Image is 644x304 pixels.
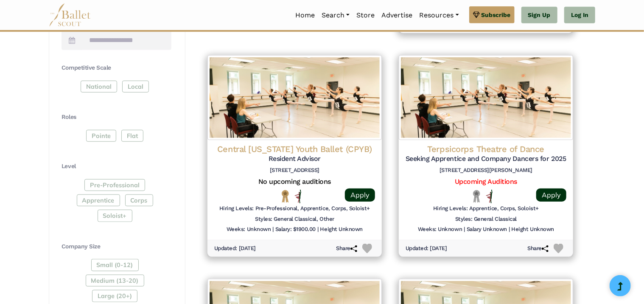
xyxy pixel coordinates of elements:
[464,226,465,233] h6: |
[275,226,316,233] h6: Salary: $1900.00
[527,245,549,252] h6: Share
[219,205,370,212] h6: Hiring Levels: Pre-Professional, Apprentice, Corps, Soloist+
[62,113,171,121] h4: Roles
[227,226,271,233] h6: Weeks: Unknown
[62,242,171,251] h4: Company Size
[482,10,511,20] span: Subscribe
[214,167,375,174] h6: [STREET_ADDRESS]
[469,6,515,23] a: Subscribe
[406,245,447,252] h6: Updated: [DATE]
[62,162,171,171] h4: Level
[353,6,378,24] a: Store
[455,177,517,186] a: Upcoming Auditions
[521,7,557,24] a: Sign Up
[406,155,566,163] h5: Seeking Apprentice and Company Dancers for 2025 Summer Season
[564,7,595,24] a: Log In
[378,6,416,24] a: Advertise
[214,245,256,252] h6: Updated: [DATE]
[536,189,566,202] a: Apply
[467,226,507,233] h6: Salary Unknown
[292,6,318,24] a: Home
[473,10,480,20] img: gem.svg
[62,64,171,72] h4: Competitive Scale
[272,226,274,233] h6: |
[207,55,382,140] img: Logo
[345,189,375,202] a: Apply
[554,244,563,253] img: Heart
[486,190,493,203] img: All
[255,216,334,223] h6: Styles: General Classical, Other
[418,226,462,233] h6: Weeks: Unknown
[295,190,301,203] img: All
[406,144,566,155] h4: Terpsicorps Theatre of Dance
[318,6,353,24] a: Search
[399,55,573,140] img: Logo
[416,6,462,24] a: Resources
[433,205,539,212] h6: Hiring Levels: Apprentice, Corps, Soloist+
[406,167,566,174] h6: [STREET_ADDRESS][PERSON_NAME]
[455,216,517,223] h6: Styles: General Classical
[320,226,363,233] h6: Height Unknown
[512,226,554,233] h6: Height Unknown
[214,144,375,155] h4: Central [US_STATE] Youth Ballet (CPYB)
[280,190,291,203] img: National
[471,190,482,203] img: Local
[214,177,375,186] h5: No upcoming auditions
[214,155,375,163] h5: Resident Advisor
[317,226,319,233] h6: |
[509,226,510,233] h6: |
[362,244,372,253] img: Heart
[336,245,357,252] h6: Share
